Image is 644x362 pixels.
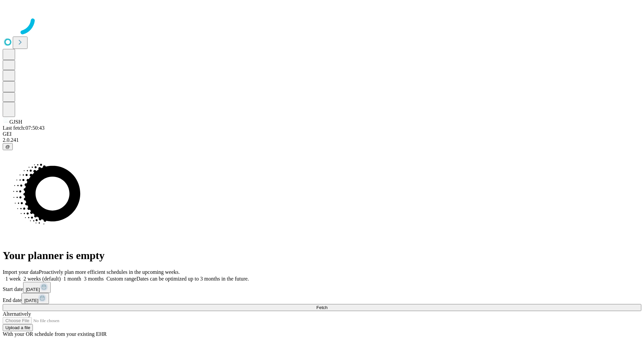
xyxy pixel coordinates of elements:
[9,119,22,125] span: GJSH
[84,276,104,282] span: 3 months
[3,131,641,137] div: GEI
[137,276,249,282] span: Dates can be optimized up to 3 months in the future.
[21,293,49,304] button: [DATE]
[3,324,33,331] button: Upload a file
[3,282,641,293] div: Start date
[39,269,180,275] span: Proactively plan more efficient schedules in the upcoming weeks.
[316,305,327,310] span: Fetch
[63,276,81,282] span: 1 month
[3,137,641,143] div: 2.0.241
[3,143,13,150] button: @
[5,144,10,149] span: @
[3,331,107,337] span: With your OR schedule from your existing EHR
[3,269,39,275] span: Import your data
[24,298,38,303] span: [DATE]
[5,276,21,282] span: 1 week
[23,282,51,293] button: [DATE]
[26,287,40,292] span: [DATE]
[23,276,61,282] span: 2 weeks (default)
[3,125,45,131] span: Last fetch: 07:50:43
[3,293,641,304] div: End date
[106,276,136,282] span: Custom range
[3,304,641,311] button: Fetch
[3,249,641,262] h1: Your planner is empty
[3,311,31,317] span: Alternatively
